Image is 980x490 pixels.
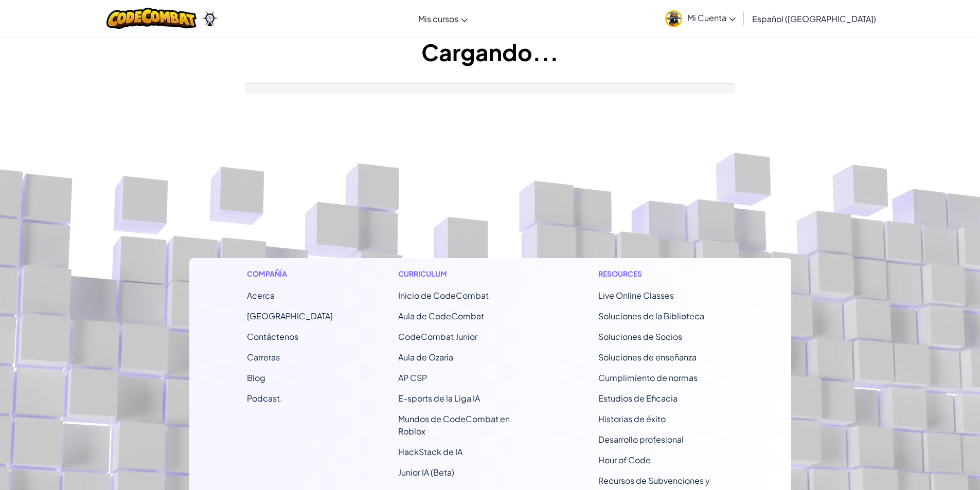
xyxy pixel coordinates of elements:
a: Live Online Classes [598,290,674,301]
img: CodeCombat logo [106,8,197,29]
a: Mi Cuenta [660,2,741,34]
a: Mundos de CodeCombat en Roblox [398,413,510,437]
a: Blog [247,372,265,383]
h1: Compañía [247,268,333,279]
a: Soluciones de enseñanza [598,352,697,362]
span: Contáctenos [247,331,298,342]
a: Español ([GEOGRAPHIC_DATA]) [747,5,881,32]
a: [GEOGRAPHIC_DATA] [247,311,333,321]
h1: Curriculum [398,268,533,279]
span: Inicio de CodeCombat [398,290,489,301]
a: CodeCombat Junior [398,331,477,342]
a: Aula de CodeCombat [398,311,484,321]
a: Soluciones de Socios [598,331,682,342]
a: AP CSP [398,372,427,383]
a: Historias de éxito [598,413,666,424]
a: Hour of Code [598,455,651,465]
a: Desarrollo profesional [598,434,684,445]
a: Acerca [247,290,275,301]
a: HackStack de IA [398,446,462,457]
span: Mis cursos [418,13,458,24]
span: Español ([GEOGRAPHIC_DATA]) [752,13,876,24]
a: E-sports de la Liga IA [398,393,480,404]
a: Cumplimiento de normas [598,372,698,383]
a: Junior IA (Beta) [398,467,454,478]
a: Mis cursos [413,5,473,32]
a: Podcast. [247,393,282,404]
span: Mi Cuenta [687,12,736,23]
a: Carreras [247,352,280,362]
a: Estudios de Eficacia [598,393,678,404]
a: Aula de Ozaria [398,352,453,362]
h1: Resources [598,268,734,279]
img: Ozaria [202,11,218,26]
a: Soluciones de la Biblioteca [598,311,704,321]
img: avatar [665,10,682,27]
